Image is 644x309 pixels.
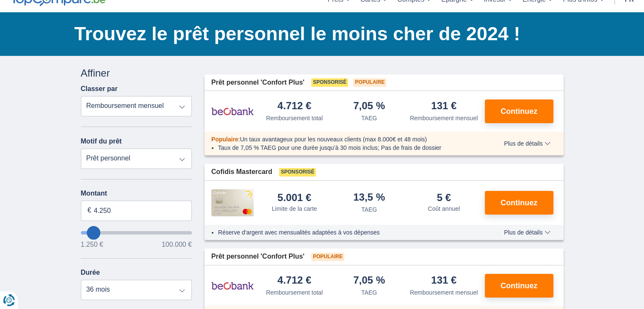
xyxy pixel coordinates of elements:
[277,193,311,203] div: 5.001 €
[211,167,272,177] span: Cofidis Mastercard
[81,241,103,248] span: 1.250 €
[431,101,456,112] div: 131 €
[410,288,478,297] div: Remboursement mensuel
[311,78,348,87] span: Sponsorisé
[211,189,254,216] img: pret personnel Cofidis CC
[498,140,556,147] button: Plus de détails
[361,288,377,297] div: TAEG
[81,66,192,80] div: Affiner
[81,190,192,197] label: Montant
[240,136,427,143] span: Un taux avantageux pour les nouveaux clients (max 8.000€ et 48 mois)
[81,85,118,93] label: Classer par
[266,288,323,297] div: Remboursement total
[272,204,317,213] div: Limite de la carte
[361,114,377,122] div: TAEG
[81,138,122,145] label: Motif du prêt
[88,206,91,215] span: €
[311,253,344,261] span: Populaire
[81,231,192,235] input: wantToBorrow
[279,168,316,177] span: Sponsorisé
[211,78,304,88] span: Prêt personnel 'Confort Plus'
[211,275,254,296] img: pret personnel Beobank
[75,21,564,47] h1: Trouvez le prêt personnel le moins cher de 2024 !
[437,193,451,203] div: 5 €
[431,275,456,287] div: 131 €
[353,192,385,204] div: 13,5 %
[500,282,537,290] span: Continuez
[162,241,192,248] span: 100.000 €
[485,274,553,298] button: Continuez
[361,205,377,214] div: TAEG
[211,252,304,262] span: Prêt personnel 'Confort Plus'
[353,78,386,87] span: Populaire
[428,204,460,213] div: Coût annuel
[500,108,537,115] span: Continuez
[498,229,556,236] button: Plus de détails
[485,99,553,123] button: Continuez
[485,191,553,215] button: Continuez
[218,228,479,237] li: Réserve d'argent avec mensualités adaptées à vos dépenses
[277,275,311,287] div: 4.712 €
[504,141,550,146] span: Plus de détails
[353,275,385,287] div: 7,05 %
[504,229,550,235] span: Plus de détails
[500,199,537,207] span: Continuez
[81,269,100,276] label: Durée
[277,101,311,112] div: 4.712 €
[211,136,238,143] span: Populaire
[211,101,254,122] img: pret personnel Beobank
[205,135,486,143] div: :
[266,114,323,122] div: Remboursement total
[353,101,385,112] div: 7,05 %
[218,143,479,152] li: Taux de 7,05 % TAEG pour une durée jusqu’à 30 mois inclus; Pas de frais de dossier
[410,114,478,122] div: Remboursement mensuel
